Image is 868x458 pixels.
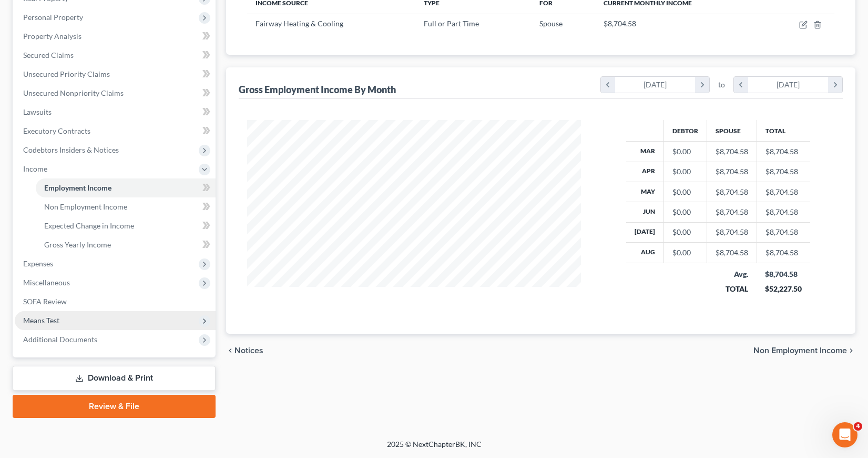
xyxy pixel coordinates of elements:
div: [DATE] [615,77,696,93]
div: $8,704.58 [716,166,748,177]
span: Expected Change in Income [44,221,134,230]
span: Secured Claims [23,51,74,59]
a: Non Employment Income [36,197,216,216]
th: Total [757,120,810,141]
span: Non Employment Income [753,346,847,355]
th: Apr [626,162,664,182]
i: chevron_left [226,346,234,355]
a: Unsecured Priority Claims [15,65,216,84]
span: Fairway Heating & Cooling [256,19,343,28]
i: chevron_right [828,77,842,93]
span: Miscellaneous [23,278,70,287]
td: $8,704.58 [757,222,810,242]
iframe: Intercom live chat [832,422,857,447]
div: $0.00 [672,187,698,197]
div: $0.00 [672,166,698,177]
span: Unsecured Nonpriority Claims [23,88,124,97]
span: Expenses [23,259,53,268]
span: Employment Income [44,183,111,192]
a: Secured Claims [15,46,216,65]
th: Spouse [707,120,757,141]
td: $8,704.58 [757,142,810,162]
span: Non Employment Income [44,202,127,211]
span: Personal Property [23,13,83,22]
span: Means Test [23,316,59,325]
span: Gross Yearly Income [44,240,111,249]
button: chevron_left Notices [226,346,263,355]
a: Executory Contracts [15,122,216,141]
a: Unsecured Nonpriority Claims [15,84,216,103]
div: 2025 © NextChapterBK, INC [135,439,734,458]
div: Avg. [715,269,748,280]
span: Full or Part Time [424,19,479,28]
div: $0.00 [672,207,698,217]
button: Non Employment Income chevron_right [753,346,855,355]
th: Aug [626,243,664,263]
div: Gross Employment Income By Month [239,83,396,96]
td: $8,704.58 [757,162,810,182]
th: Mar [626,142,664,162]
a: Gross Yearly Income [36,235,216,254]
span: Notices [234,346,263,355]
div: $8,704.58 [716,187,748,197]
span: to [718,79,725,90]
a: Lawsuits [15,103,216,122]
a: Review & File [13,395,216,418]
th: [DATE] [626,222,664,242]
i: chevron_left [734,77,748,93]
th: Jun [626,202,664,222]
a: Expected Change in Income [36,216,216,235]
i: chevron_right [695,77,709,93]
div: $8,704.58 [716,227,748,237]
i: chevron_left [601,77,615,93]
td: $8,704.58 [757,202,810,222]
span: Executory Contracts [23,126,90,135]
div: TOTAL [715,284,748,294]
th: Debtor [663,120,707,141]
a: Employment Income [36,178,216,197]
span: SOFA Review [23,297,67,306]
td: $8,704.58 [757,182,810,202]
span: Lawsuits [23,107,52,116]
div: $0.00 [672,247,698,258]
span: $8,704.58 [604,19,636,28]
a: Property Analysis [15,27,216,46]
td: $8,704.58 [757,243,810,263]
span: Unsecured Priority Claims [23,69,110,78]
a: Download & Print [13,366,216,391]
div: $8,704.58 [716,207,748,217]
div: $0.00 [672,146,698,157]
span: Property Analysis [23,32,81,41]
div: [DATE] [748,77,829,93]
span: Spouse [539,19,563,28]
th: May [626,182,664,202]
a: SOFA Review [15,292,216,311]
span: 4 [854,422,862,431]
i: chevron_right [847,346,855,355]
div: $52,227.50 [765,284,802,294]
span: Additional Documents [23,335,97,344]
div: $0.00 [672,227,698,237]
span: Income [23,164,47,173]
div: $8,704.58 [765,269,802,280]
div: $8,704.58 [716,247,748,258]
div: $8,704.58 [716,146,748,157]
span: Codebtors Insiders & Notices [23,145,119,154]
